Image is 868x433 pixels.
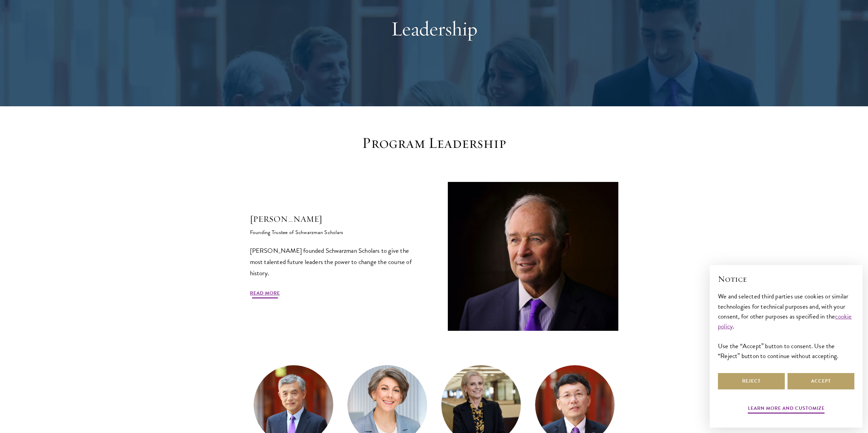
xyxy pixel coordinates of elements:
a: cookie policy [718,311,852,331]
button: Reject [718,373,785,389]
button: Accept [788,373,854,389]
a: Read More [250,289,280,299]
h3: Program Leadership [328,134,540,153]
button: Learn more and customize [748,404,825,415]
h1: Leadership [317,16,552,41]
h2: Notice [718,273,854,285]
h5: [PERSON_NAME] [250,213,421,225]
p: [PERSON_NAME] founded Schwarzman Scholars to give the most talented future leaders the power to c... [250,245,421,279]
div: We and selected third parties use cookies or similar technologies for technical purposes and, wit... [718,291,854,360]
h6: Founding Trustee of Schwarzman Scholars [250,225,421,236]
